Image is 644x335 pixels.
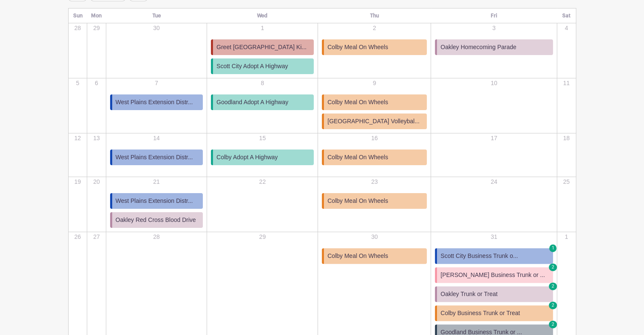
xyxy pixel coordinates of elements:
a: West Plains Extension Distr... [110,94,203,110]
span: Colby Meal On Wheels [327,252,388,260]
p: 10 [431,79,556,88]
p: 2 [318,24,430,33]
p: 7 [107,79,207,88]
th: Sun [68,8,87,23]
span: Colby Meal On Wheels [327,43,388,52]
a: Colby Business Trunk or Treat 2 [435,305,553,321]
p: 21 [107,177,207,186]
span: West Plains Extension Distr... [116,197,193,205]
p: 8 [207,79,317,88]
p: 14 [107,134,207,143]
span: Colby Business Trunk or Treat [440,309,520,318]
span: [GEOGRAPHIC_DATA] Volleybal... [327,117,419,126]
p: 28 [69,24,87,33]
th: Sat [557,8,576,23]
a: Oakley Homecoming Parade [435,39,553,55]
a: Oakley Red Cross Blood Drive [110,212,203,228]
p: 22 [207,177,317,186]
a: Colby Meal On Wheels [322,150,427,165]
p: 29 [88,24,105,33]
p: 29 [207,233,317,241]
p: 9 [318,79,430,88]
a: Colby Meal On Wheels [322,94,427,110]
a: Goodland Adopt A Highway [211,94,314,110]
span: Oakley Homecoming Parade [440,43,516,52]
p: 19 [69,177,87,186]
p: 1 [207,24,317,33]
span: Greet [GEOGRAPHIC_DATA] Ki... [216,43,307,52]
p: 1 [558,233,575,241]
p: 30 [318,233,430,241]
p: 23 [318,177,430,186]
th: Wed [207,8,318,23]
p: 30 [107,24,207,33]
p: 31 [431,233,556,241]
p: 13 [88,134,105,143]
a: Colby Adopt A Highway [211,150,314,165]
p: 26 [69,233,87,241]
span: Scott City Adopt A Highway [216,62,288,71]
th: Fri [431,8,557,23]
a: West Plains Extension Distr... [110,150,203,165]
span: Colby Meal On Wheels [327,98,388,107]
span: [PERSON_NAME] Business Trunk or ... [440,271,545,280]
p: 28 [107,233,207,241]
span: Oakley Trunk or Treat [440,290,498,299]
a: Colby Meal On Wheels [322,248,427,264]
span: Colby Meal On Wheels [327,153,388,162]
span: Colby Adopt A Highway [216,153,278,162]
span: Scott City Business Trunk o... [440,252,518,260]
p: 17 [431,134,556,143]
span: Colby Meal On Wheels [327,197,388,205]
span: West Plains Extension Distr... [116,98,193,107]
span: Goodland Adopt A Highway [216,98,288,107]
span: 1 [549,244,557,252]
a: Greet [GEOGRAPHIC_DATA] Ki... [211,39,314,55]
a: Scott City Business Trunk o... 1 [435,248,553,264]
span: 2 [549,321,557,328]
a: [PERSON_NAME] Business Trunk or ... 2 [435,267,553,283]
p: 24 [431,177,556,186]
span: 2 [549,282,557,290]
p: 4 [558,24,575,33]
span: Oakley Red Cross Blood Drive [116,216,196,224]
p: 11 [558,79,575,88]
p: 16 [318,134,430,143]
a: Colby Meal On Wheels [322,193,427,209]
th: Mon [87,8,106,23]
a: Oakley Trunk or Treat 2 [435,286,553,302]
p: 12 [69,134,87,143]
span: 2 [549,263,557,271]
th: Thu [318,8,431,23]
a: Colby Meal On Wheels [322,39,427,55]
p: 18 [558,134,575,143]
span: West Plains Extension Distr... [116,153,193,162]
p: 6 [88,79,105,88]
p: 27 [88,233,105,241]
a: [GEOGRAPHIC_DATA] Volleybal... [322,114,427,129]
p: 5 [69,79,87,88]
p: 15 [207,134,317,143]
a: West Plains Extension Distr... [110,193,203,209]
a: Scott City Adopt A Highway [211,58,314,74]
p: 3 [431,24,556,33]
p: 25 [558,177,575,186]
th: Tue [106,8,207,23]
p: 20 [88,177,105,186]
span: 2 [549,302,557,309]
